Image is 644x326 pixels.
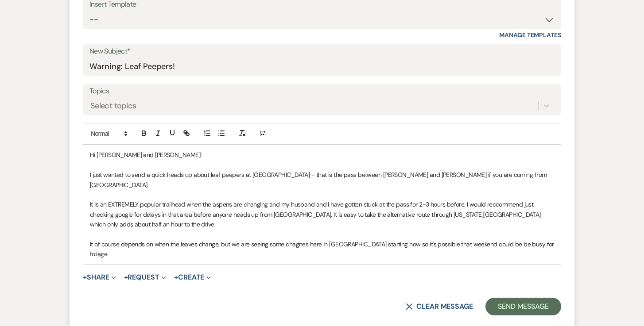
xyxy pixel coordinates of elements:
label: Topics [89,85,555,98]
button: Send Message [485,298,561,315]
button: Share [83,274,116,281]
button: Clear message [406,303,473,310]
a: Manage Templates [499,31,561,39]
p: Hi [PERSON_NAME] and [PERSON_NAME]! [90,150,554,160]
button: Create [174,274,211,281]
button: Request [124,274,166,281]
span: + [174,274,178,281]
p: It of course depends on when the leaves change, but we are seeing some chagnes here in [GEOGRAPHI... [90,239,554,259]
div: Select topics [90,100,136,112]
p: It is an EXTREMELY popular trailhead when the aspens are changing and my husband and I have gotte... [90,199,554,229]
span: + [83,274,87,281]
label: New Subject* [89,45,555,58]
span: + [124,274,128,281]
p: I just wanted to send a quick heads up about leaf peepers at [GEOGRAPHIC_DATA] - that is the pass... [90,170,554,190]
